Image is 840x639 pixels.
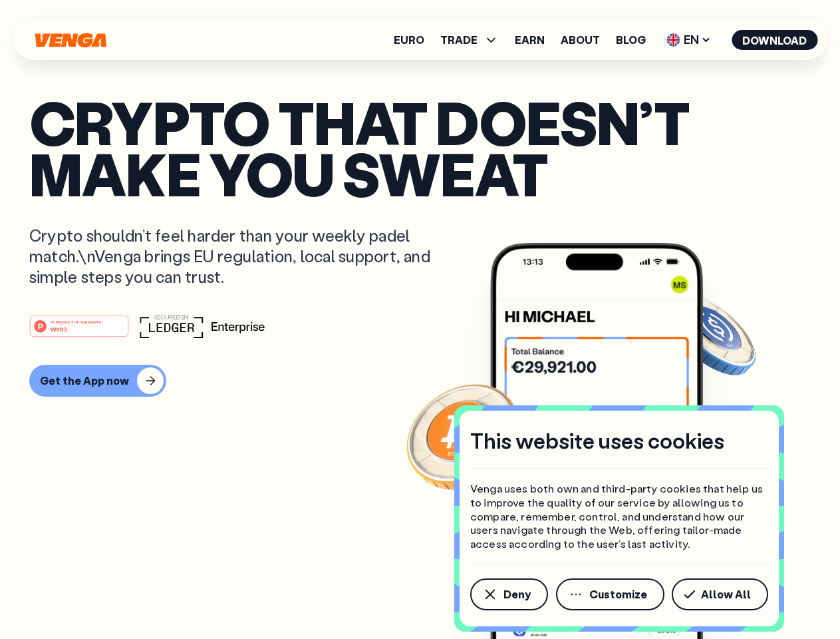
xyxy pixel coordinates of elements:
p: Crypto that doesn’t make you sweat [29,97,811,198]
a: #1 PRODUCT OF THE MONTHWeb3 [29,323,129,340]
a: Euro [394,35,424,45]
a: Blog [616,35,646,45]
button: Get the App now [29,365,166,397]
img: flag-uk [666,33,680,47]
a: Earn [515,35,545,45]
svg: Home [33,33,108,48]
span: Allow All [701,589,751,600]
a: About [561,35,600,45]
img: Bitcoin [404,376,523,496]
span: TRADE [440,32,499,48]
button: Download [732,30,817,50]
span: TRADE [440,35,478,45]
button: Customize [556,578,664,610]
h4: This website uses cookies [470,427,724,455]
tspan: Web3 [51,325,67,332]
button: Deny [470,578,548,610]
span: Customize [589,589,647,600]
div: Get the App now [40,374,129,387]
span: EN [662,29,716,51]
img: USDC coin [663,286,759,382]
a: Get the App now [29,365,811,397]
p: Crypto shouldn’t feel harder than your weekly padel match.\nVenga brings EU regulation, local sup... [29,225,450,288]
tspan: #1 PRODUCT OF THE MONTH [51,319,101,323]
span: Deny [503,589,531,600]
p: Venga uses both own and third-party cookies that help us to improve the quality of our service by... [470,482,768,551]
button: Allow All [672,578,768,610]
